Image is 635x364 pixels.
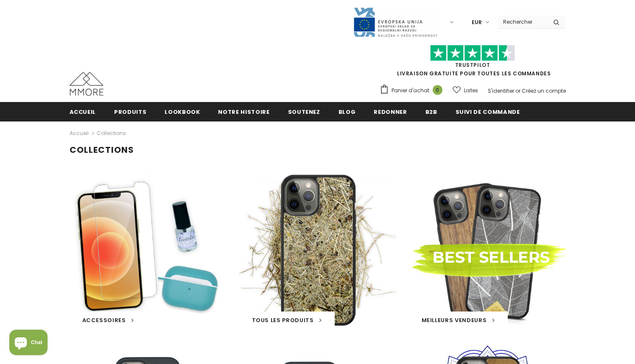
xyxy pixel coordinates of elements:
[353,18,438,25] a: Javni Razpis
[374,102,407,121] a: Redonner
[422,316,487,324] span: Meilleurs vendeurs
[70,128,89,138] a: Accueil
[114,102,146,121] a: Produits
[464,86,478,95] span: Listes
[165,102,200,121] a: Lookbook
[252,316,314,324] span: Tous les produits
[97,128,126,138] span: Collections
[392,86,429,95] span: Panier d'achat
[425,108,437,116] span: B2B
[70,145,566,155] h1: Collections
[433,85,442,95] span: 0
[288,108,320,116] span: soutenez
[82,316,134,325] a: Accessoires
[353,7,438,38] img: Javni Razpis
[425,102,437,121] a: B2B
[455,61,490,69] a: TrustPilot
[498,16,547,28] input: Search Site
[374,108,407,116] span: Redonner
[380,49,566,77] span: LIVRAISON GRATUITE POUR TOUTES LES COMMANDES
[430,45,515,61] img: Faites confiance aux étoiles pilotes
[218,102,269,121] a: Notre histoire
[338,102,356,121] a: Blog
[515,87,520,94] span: or
[82,316,126,324] span: Accessoires
[70,102,96,121] a: Accueil
[7,330,50,357] inbox-online-store-chat: Shopify online store chat
[70,72,104,96] img: Cas MMORE
[380,84,447,97] a: Panier d'achat 0
[488,87,514,94] a: S'identifier
[70,108,96,116] span: Accueil
[422,316,495,325] a: Meilleurs vendeurs
[165,108,200,116] span: Lookbook
[218,108,269,116] span: Notre histoire
[456,108,520,116] span: Suivi de commande
[522,87,566,94] a: Créez un compte
[252,316,322,325] a: Tous les produits
[338,108,356,116] span: Blog
[288,102,320,121] a: soutenez
[114,108,146,116] span: Produits
[456,102,520,121] a: Suivi de commande
[453,83,478,98] a: Listes
[472,18,482,27] span: EUR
